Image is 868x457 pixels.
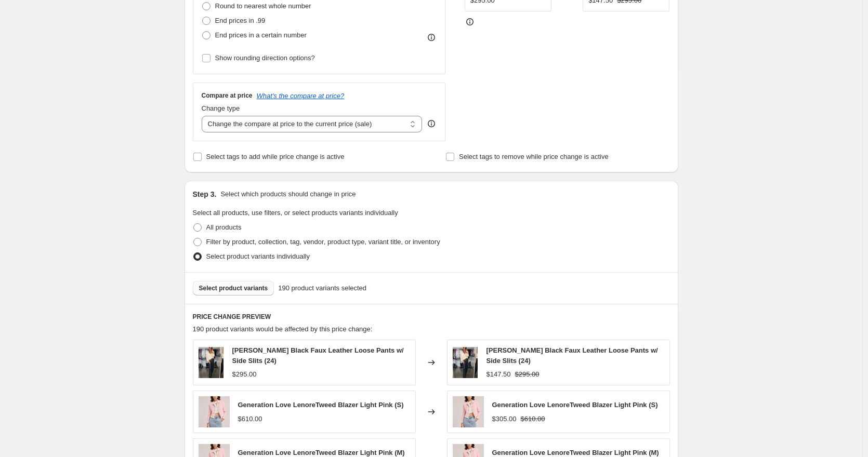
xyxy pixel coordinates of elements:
strike: $610.00 [521,414,545,424]
div: $305.00 [492,414,517,424]
div: $147.50 [486,369,510,380]
strike: $295.00 [515,369,539,380]
span: [PERSON_NAME] Black Faux Leather Loose Pants w/ Side Slits (24) [486,346,657,365]
img: 333_3f6a2284-a258-4242-ad80-7324e48ba084_80x.jpg [453,347,478,378]
button: Select product variants [193,281,274,295]
span: Select tags to add while price change is active [206,153,345,160]
button: What's the compare at price? [257,92,345,100]
span: Generation Love LenoreTweed Blazer Light Pink (S) [492,401,658,409]
span: Change type [202,104,240,112]
img: pinkjacket_80x.png [199,396,230,427]
span: Filter by product, collection, tag, vendor, product type, variant title, or inventory [206,238,440,246]
div: $295.00 [232,369,256,380]
span: Round to nearest whole number [215,2,311,10]
img: 333_3f6a2284-a258-4242-ad80-7324e48ba084_80x.jpg [199,347,224,378]
span: Select product variants [199,284,268,292]
div: help [426,118,437,129]
span: [PERSON_NAME] Black Faux Leather Loose Pants w/ Side Slits (24) [232,346,403,365]
span: 190 product variants would be affected by this price change: [193,325,373,333]
h6: PRICE CHANGE PREVIEW [193,313,670,321]
div: $610.00 [238,414,262,424]
p: Select which products should change in price [220,189,356,199]
span: Select all products, use filters, or select products variants individually [193,209,398,217]
span: All products [206,223,242,231]
span: Generation Love LenoreTweed Blazer Light Pink (M) [492,449,659,456]
span: Show rounding direction options? [215,54,315,62]
span: 190 product variants selected [278,283,366,293]
span: Generation Love LenoreTweed Blazer Light Pink (S) [238,401,404,409]
span: End prices in .99 [215,17,266,24]
h3: Compare at price [202,91,253,100]
span: Select tags to remove while price change is active [459,153,609,160]
h2: Step 3. [193,189,217,199]
span: Generation Love LenoreTweed Blazer Light Pink (M) [238,449,405,456]
span: Select product variants individually [206,252,310,260]
img: pinkjacket_80x.png [453,396,484,427]
span: End prices in a certain number [215,31,307,39]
